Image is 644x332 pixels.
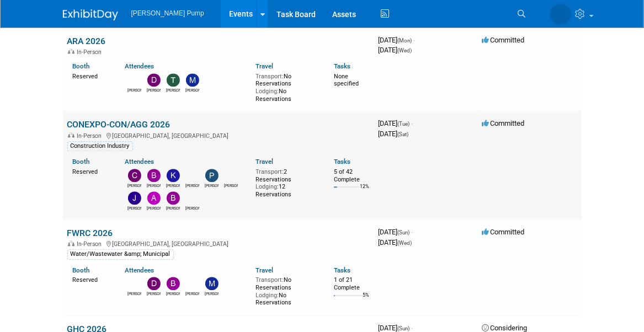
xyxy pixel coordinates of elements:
[256,73,284,80] span: Transport:
[379,238,412,247] span: [DATE]
[125,266,154,274] a: Attendees
[256,276,284,283] span: Transport:
[68,49,74,54] img: In-Person Event
[412,324,413,332] span: -
[205,277,219,290] img: Martin Strong
[185,290,199,297] div: Rachel Court
[128,277,141,290] img: Amanda Smith
[334,276,370,291] div: 1 of 21 Complete
[398,325,410,331] span: (Sun)
[412,119,413,127] span: -
[167,191,180,205] img: Brian Lee
[398,121,410,127] span: (Tue)
[67,36,106,46] a: ARA 2026
[256,71,317,103] div: No Reservations No Reservations
[67,119,171,130] a: CONEXPO-CON/AGG 2026
[412,228,413,236] span: -
[67,141,133,151] div: Construction Industry
[125,62,154,70] a: Attendees
[167,277,180,290] img: Brian Lee
[147,182,161,189] div: Bobby Zitzka
[414,36,416,44] span: -
[73,266,90,274] a: Booth
[127,87,141,93] div: Amanda Smith
[256,88,279,95] span: Lodging:
[147,277,161,290] img: David Perry
[147,169,161,182] img: Bobby Zitzka
[256,274,317,307] div: No Reservations No Reservations
[128,169,141,182] img: Christopher Thompson
[166,87,180,93] div: Terry Guerra
[360,184,369,199] td: 12%
[131,9,204,17] span: [PERSON_NAME] Pump
[73,274,109,284] div: Reserved
[186,169,199,182] img: Amanda Smith
[334,168,370,183] div: 5 of 42 Complete
[379,324,413,332] span: [DATE]
[67,131,370,140] div: [GEOGRAPHIC_DATA], [GEOGRAPHIC_DATA]
[77,49,105,56] span: In-Person
[398,38,412,44] span: (Mon)
[147,191,161,205] img: Allan Curry
[256,183,279,190] span: Lodging:
[334,62,350,70] a: Tasks
[166,205,180,211] div: Brian Lee
[482,119,525,127] span: Committed
[379,130,409,138] span: [DATE]
[167,169,180,182] img: Kelly Seliga
[224,182,238,189] div: Ryan McHugh
[128,73,141,87] img: Amanda Smith
[256,62,273,70] a: Travel
[63,9,118,20] img: ExhibitDay
[398,229,410,235] span: (Sun)
[205,169,219,182] img: Patrick Champagne
[128,191,141,205] img: Jake Sowders
[186,191,199,205] img: Rachel Court
[68,132,74,138] img: In-Person Event
[73,158,90,165] a: Booth
[482,324,528,332] span: Considering
[186,73,199,87] img: Martin Strong
[482,228,525,236] span: Committed
[185,205,199,211] div: Rachel Court
[186,277,199,290] img: Rachel Court
[398,240,412,246] span: (Wed)
[147,290,161,297] div: David Perry
[127,205,141,211] div: Jake Sowders
[125,158,154,165] a: Attendees
[205,290,219,297] div: Martin Strong
[334,266,350,274] a: Tasks
[167,73,180,87] img: Terry Guerra
[67,228,113,238] a: FWRC 2026
[379,228,413,236] span: [DATE]
[166,290,180,297] div: Brian Lee
[256,166,317,199] div: 2 Reservations 12 Reservations
[334,158,350,165] a: Tasks
[127,182,141,189] div: Christopher Thompson
[379,119,413,127] span: [DATE]
[398,131,409,137] span: (Sat)
[379,36,416,44] span: [DATE]
[256,158,273,165] a: Travel
[73,71,109,81] div: Reserved
[185,182,199,189] div: Amanda Smith
[147,205,161,211] div: Allan Curry
[73,166,109,176] div: Reserved
[225,169,238,182] img: Ryan McHugh
[77,240,105,248] span: In-Person
[73,62,90,70] a: Booth
[147,73,161,87] img: David Perry
[205,182,219,189] div: Patrick Champagne
[77,132,105,140] span: In-Person
[256,266,273,274] a: Travel
[147,87,161,93] div: David Perry
[398,47,412,53] span: (Wed)
[185,87,199,93] div: Martin Strong
[482,36,525,44] span: Committed
[334,73,359,88] span: None specified
[379,46,412,54] span: [DATE]
[67,239,370,248] div: [GEOGRAPHIC_DATA], [GEOGRAPHIC_DATA]
[68,240,74,246] img: In-Person Event
[166,182,180,189] div: Kelly Seliga
[67,249,174,259] div: Water/Wastewater &amp; Municipal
